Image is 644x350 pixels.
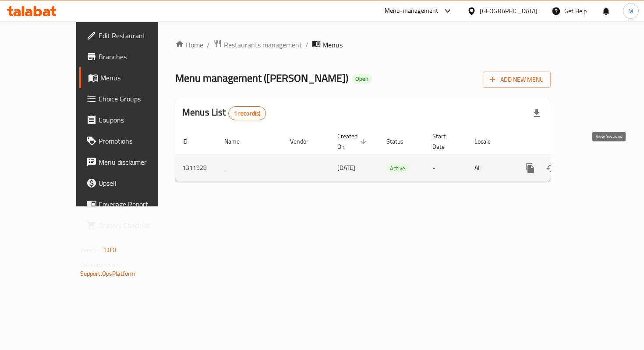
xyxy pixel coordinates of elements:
span: Upsell [99,178,176,188]
a: Coupons [79,109,183,130]
span: Menu disclaimer [99,157,176,167]
a: Promotions [79,130,183,152]
span: Version: [80,244,102,256]
td: . [217,155,283,181]
span: Created On [337,131,369,152]
span: Vendor [290,136,320,147]
span: Grocery Checklist [99,220,176,231]
a: Menus [79,67,183,88]
td: - [425,155,467,181]
button: Add New Menu [483,72,551,88]
h2: Menus List [182,106,266,120]
span: [DATE] [337,162,355,173]
button: Change Status [541,158,562,179]
span: Locale [474,136,502,147]
span: Coupons [99,115,176,125]
div: Open [352,74,372,84]
a: Menu disclaimer [79,152,183,173]
a: Restaurants management [213,39,302,51]
div: Menu-management [385,6,439,16]
a: Branches [79,46,183,67]
span: Menu management ( [PERSON_NAME] ) [175,68,348,88]
span: Edit Restaurant [99,30,176,41]
li: / [305,40,308,50]
span: 1 record(s) [229,109,266,118]
td: 1311928 [175,155,217,181]
div: Export file [526,103,547,124]
span: Restaurants management [224,40,302,50]
span: Menus [100,72,176,83]
span: ID [182,136,199,147]
button: more [520,158,541,179]
table: enhanced table [175,128,611,182]
span: M [628,6,633,16]
span: Branches [99,51,176,62]
span: Status [386,136,415,147]
a: Home [175,40,203,50]
span: Coverage Report [99,199,176,209]
th: Actions [513,128,611,155]
div: Active [386,163,409,173]
td: All [467,155,513,181]
span: Get support on: [80,259,120,271]
a: Coverage Report [79,194,183,215]
span: Start Date [432,131,457,152]
span: Add New Menu [490,74,544,85]
a: Grocery Checklist [79,215,183,236]
span: Promotions [99,136,176,146]
span: Choice Groups [99,94,176,104]
a: Edit Restaurant [79,25,183,46]
span: Open [352,75,372,83]
span: Active [386,163,409,173]
div: Total records count [228,106,266,120]
div: [GEOGRAPHIC_DATA] [480,6,538,16]
nav: breadcrumb [175,39,551,51]
a: Choice Groups [79,88,183,109]
span: Menus [322,40,343,50]
span: 1.0.0 [103,244,117,256]
a: Upsell [79,173,183,194]
span: Name [224,136,251,147]
li: / [207,40,210,50]
a: Support.OpsPlatform [80,268,136,279]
